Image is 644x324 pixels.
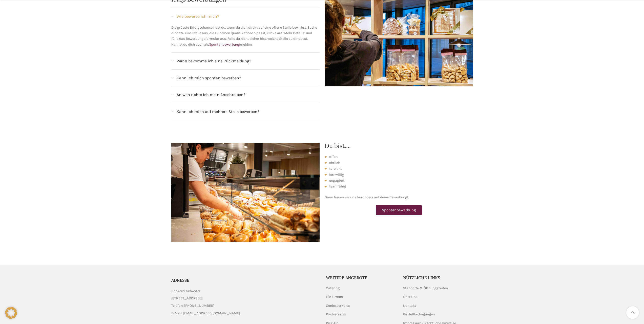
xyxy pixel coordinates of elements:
a: Scroll to top button [626,306,639,319]
a: Standorte & Öffnungszeiten [403,286,448,291]
span: Kann ich mich spontan bewerben? [177,75,241,81]
a: Bestellbedingungen [403,312,435,317]
span: Spontanbewerbung [382,208,416,212]
a: Kontakt [403,303,417,308]
span: Wie bewerbe ich mich? [177,13,219,20]
span: engagiert [329,178,344,183]
h5: Nützliche Links [403,275,473,280]
span: teamfähig [329,184,346,189]
a: Für Firmen [326,294,343,299]
span: ADRESSE [171,278,189,283]
span: E-Mail: [EMAIL_ADDRESS][DOMAIN_NAME] [171,311,240,316]
span: An wen richte ich mein Anschreiben? [177,91,245,98]
span: [STREET_ADDRESS] [171,296,203,301]
a: Catering [326,286,340,291]
a: Spontanbewerbung [376,205,422,215]
span: offen [329,154,338,160]
a: Geniesserkarte [326,303,350,308]
h5: Weitere Angebote [326,275,396,280]
p: Dann freuen wir uns besonders auf deine Bewerbung! [325,195,473,200]
span: Kann ich mich auf mehrere Stelle bewerben? [177,108,259,115]
span: tolerant [329,166,342,171]
h2: Du bist.... [325,143,473,149]
a: Über Uns [403,294,418,299]
a: List item link [171,303,318,309]
span: Bäckerei Schwyter [171,288,200,294]
span: Wann bekomme ich eine Rückmeldung? [177,58,251,64]
a: Spontanbewerbung [209,42,240,47]
span: lernwillig [329,172,344,178]
a: Postversand [326,312,346,317]
p: Die grösste Erfolgschance hast du, wenn du dich direkt auf eine offene Stelle bewirbst. Suche dir... [171,25,320,48]
span: ehrlich [329,160,340,166]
